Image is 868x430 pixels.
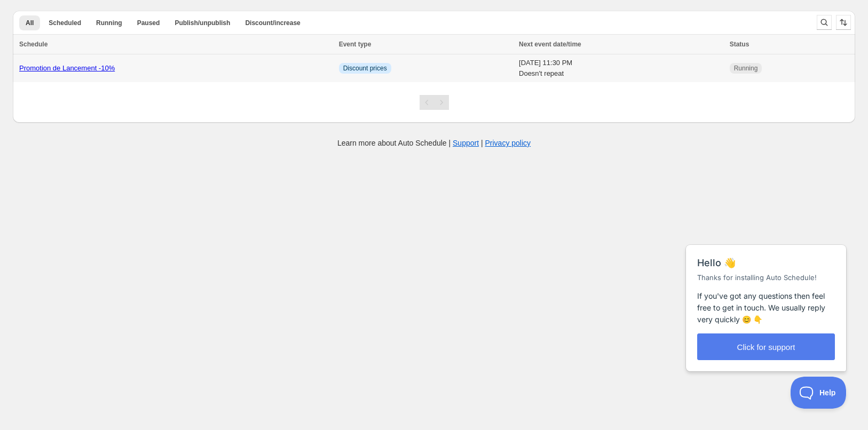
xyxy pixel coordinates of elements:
iframe: Help Scout Beacon - Messages and Notifications [681,218,853,377]
a: Support [453,139,479,147]
span: Paused [137,19,160,27]
button: Search and filter results [817,15,832,30]
span: Running [96,19,122,27]
span: All [26,19,34,27]
a: Privacy policy [485,139,531,147]
a: Promotion de Lancement -10% [19,64,115,72]
td: [DATE] 11:30 PM Doesn't repeat [516,54,727,83]
p: Learn more about Auto Schedule | | [337,138,531,148]
button: Sort the results [836,15,851,30]
nav: Pagination [420,95,449,110]
span: Discount prices [343,64,387,73]
span: Running [734,64,758,73]
span: Next event date/time [519,41,581,48]
span: Event type [339,41,372,48]
span: Discount/increase [245,19,300,27]
span: Status [730,41,749,48]
span: Schedule [19,41,48,48]
iframe: Help Scout Beacon - Open [791,377,847,409]
span: Publish/unpublish [175,19,230,27]
span: Scheduled [49,19,81,27]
